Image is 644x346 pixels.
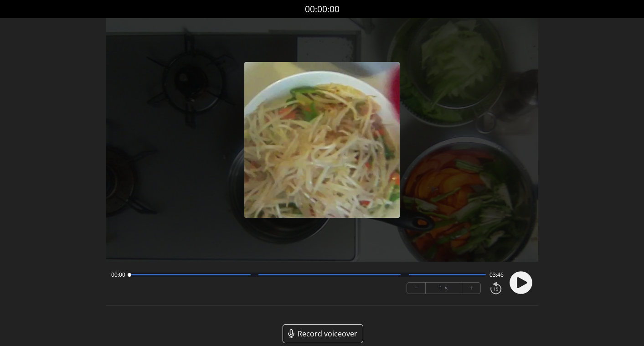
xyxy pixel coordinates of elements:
[283,324,363,343] a: Record voiceover
[489,271,504,279] span: 03:46
[244,62,400,218] img: Poster Image
[407,283,426,294] button: −
[111,271,125,279] span: 00:00
[305,3,340,16] a: 00:00:00
[298,328,357,339] span: Record voiceover
[426,283,462,294] div: 1 ×
[462,283,480,294] button: +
